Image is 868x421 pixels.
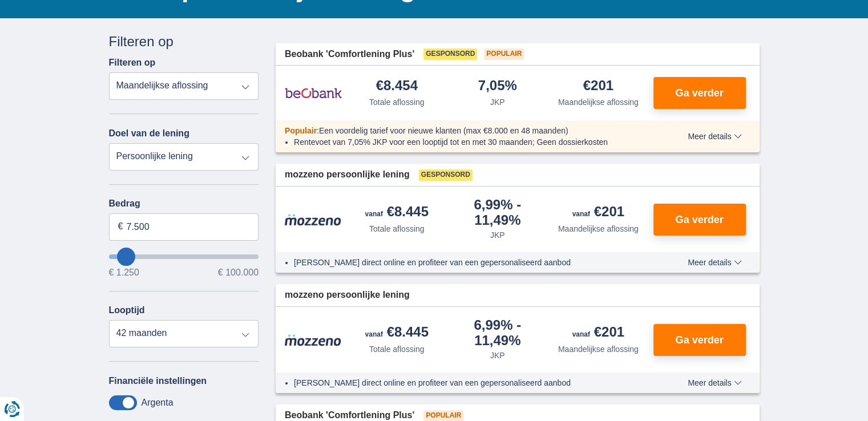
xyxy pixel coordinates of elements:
div: €8.454 [376,79,418,94]
li: Rentevoet van 7,05% JKP voor een looptijd tot en met 30 maanden; Geen dossierkosten [294,136,646,148]
img: product.pl.alt Mozzeno [285,213,342,226]
div: €8.445 [365,325,429,341]
div: Totale aflossing [369,96,425,108]
span: mozzeno persoonlijke lening [285,289,410,302]
span: € 1.250 [109,268,139,277]
div: Totale aflossing [369,223,425,234]
div: €201 [572,325,624,341]
span: € [118,220,123,233]
span: Gesponsord [419,169,473,181]
span: Een voordelig tarief voor nieuwe klanten (max €8.000 en 48 maanden) [319,126,568,135]
span: Ga verder [675,88,723,98]
div: JKP [490,96,505,108]
div: JKP [490,350,505,361]
input: wantToBorrow [109,254,259,259]
label: Looptijd [109,305,145,315]
span: Meer details [688,132,741,140]
label: Bedrag [109,199,259,209]
li: [PERSON_NAME] direct online en profiteer van een gepersonaliseerd aanbod [294,257,646,268]
span: Populair [484,48,524,60]
label: Argenta [142,398,173,408]
div: Maandelijkse aflossing [558,343,639,355]
div: €201 [583,79,613,94]
span: Populair [285,126,317,135]
button: Ga verder [653,204,746,236]
span: Beobank 'Comfortlening Plus' [285,48,414,61]
div: JKP [490,229,505,241]
button: Meer details [679,378,750,387]
li: [PERSON_NAME] direct online en profiteer van een gepersonaliseerd aanbod [294,377,646,388]
div: Maandelijkse aflossing [558,96,639,108]
button: Meer details [679,132,750,141]
img: product.pl.alt Mozzeno [285,334,342,346]
div: €8.445 [365,205,429,221]
div: 6,99% [452,318,544,347]
span: Ga verder [675,335,723,345]
button: Ga verder [653,77,746,109]
button: Meer details [679,258,750,267]
div: Totale aflossing [369,343,425,355]
span: mozzeno persoonlijke lening [285,168,410,181]
img: product.pl.alt Beobank [285,79,342,107]
div: €201 [572,205,624,221]
div: 6,99% [452,198,544,227]
span: Ga verder [675,214,723,225]
label: Doel van de lening [109,128,189,139]
div: Maandelijkse aflossing [558,223,639,234]
span: Gesponsord [423,48,477,60]
label: Financiële instellingen [109,376,207,386]
label: Filteren op [109,58,156,68]
button: Ga verder [653,324,746,356]
div: 7,05% [478,79,517,94]
span: Meer details [688,258,741,266]
div: Filteren op [109,32,259,51]
span: € 100.000 [218,268,259,277]
span: Meer details [688,379,741,387]
div: : [276,125,655,136]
